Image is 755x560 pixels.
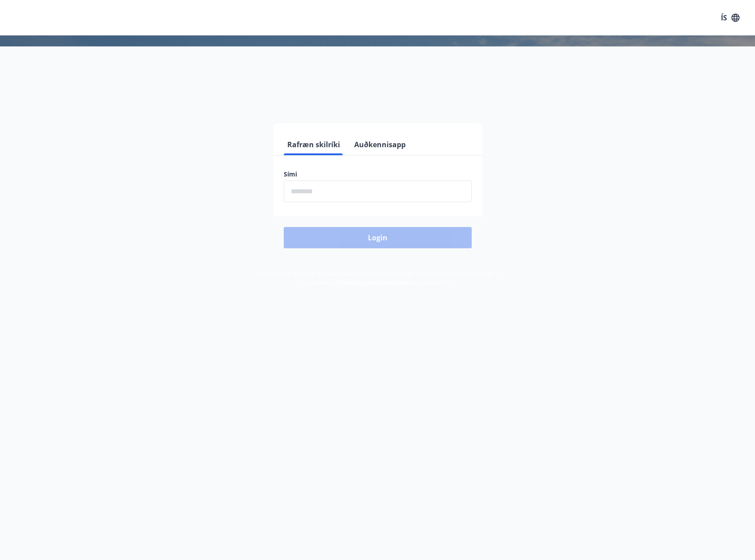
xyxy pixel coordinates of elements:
span: Vinsamlegast skráðu þig inn með rafrænum skilríkjum eða Auðkennisappi. [239,94,517,105]
button: Rafræn skilríki [284,134,344,155]
button: ÍS [716,10,744,26]
button: Auðkennisapp [351,134,409,155]
label: Sími [284,170,472,179]
a: Persónuverndarstefna [341,278,407,287]
span: Með því að skrá þig inn samþykkir þú að upplýsingar um þig séu meðhöndlaðar í samræmi við Kvika b... [257,270,498,287]
h1: Félagavefur, Kvika banki hf. [69,53,686,87]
